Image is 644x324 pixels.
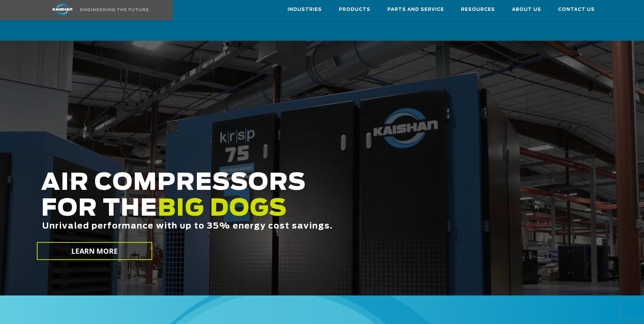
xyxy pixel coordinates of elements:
span: Parts and Service [387,6,444,14]
span: Unrivaled performance with up to 35% energy cost savings. [42,222,333,230]
span: About Us [512,6,541,14]
span: Industries [288,6,322,14]
span: Products [339,6,370,14]
a: LEARN MORE [37,242,152,260]
a: Products [339,0,370,19]
img: kaishan logo [37,3,88,15]
a: About Us [512,0,541,19]
img: Engineering the future [80,8,148,11]
h2: AIR COMPRESSORS FOR THE [41,170,508,252]
a: Parts and Service [387,0,444,19]
span: Contact Us [558,6,595,14]
a: Industries [288,0,322,19]
a: Resources [461,0,495,19]
a: Contact Us [558,0,595,19]
span: LEARN MORE [71,246,118,256]
span: BIG DOGS [158,197,287,220]
span: Resources [461,6,495,14]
